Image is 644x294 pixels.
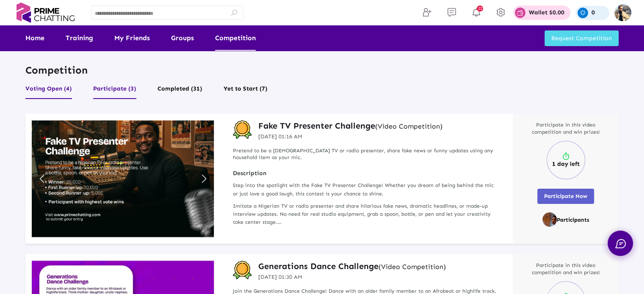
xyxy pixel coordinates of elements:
[258,132,442,141] p: [DATE] 01:16 AM
[557,217,589,224] p: Participants
[379,263,446,271] small: (Video Competition)
[25,25,44,51] a: Home
[171,25,194,51] a: Groups
[233,181,500,198] p: Step into the spotlight with the Fake TV Presenter Challenge! Whether you dream of being behind t...
[551,35,612,42] span: Request Competition
[615,239,626,248] img: chat.svg
[233,147,500,162] p: Pretend to be a [DEMOGRAPHIC_DATA] TV or radio presenter, share fake news or funny updates using ...
[542,212,557,227] img: ad2Ew094.png
[32,120,214,237] img: compititionbanner1752867994-ddK3S.jpg
[552,161,580,168] p: 1 day left
[224,83,268,99] button: Yet to Start (7)
[561,152,570,161] img: timer.svg
[537,189,594,204] button: Participate Now
[258,273,446,281] p: [DATE] 01:30 AM
[25,63,619,77] p: Competition
[215,25,256,51] a: Competition
[36,170,47,188] a: Previous slide
[591,10,595,16] p: 0
[258,261,446,272] h3: Generations Dance Challenge
[544,193,587,199] span: Participate Now
[25,83,72,99] button: Voting Open (4)
[528,121,604,136] p: Participate in this video competition and win prizes!
[32,120,214,237] div: 1 / 1
[233,170,500,177] strong: Description
[13,3,78,23] img: logo
[529,10,564,16] p: Wallet $0.00
[233,202,500,227] p: Imitate a Nigerian TV or radio presenter and share hilarious fake news, dramatic headlines, or ma...
[233,120,252,139] img: competition-badge.svg
[544,30,619,46] button: Request Competition
[258,261,446,272] a: Generations Dance Challenge(Video Competition)
[528,262,604,276] p: Participate in this video competition and win prizes!
[66,25,93,51] a: Training
[258,120,442,131] a: Fake TV Presenter Challenge(Video Competition)
[114,25,150,51] a: My Friends
[93,83,136,99] button: Participate (3)
[258,120,442,131] h3: Fake TV Presenter Challenge
[477,5,483,11] span: 22
[375,122,442,130] small: (Video Competition)
[198,170,210,188] a: Next slide
[233,261,252,280] img: competition-badge.svg
[158,83,202,99] button: Completed (31)
[614,4,631,21] img: img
